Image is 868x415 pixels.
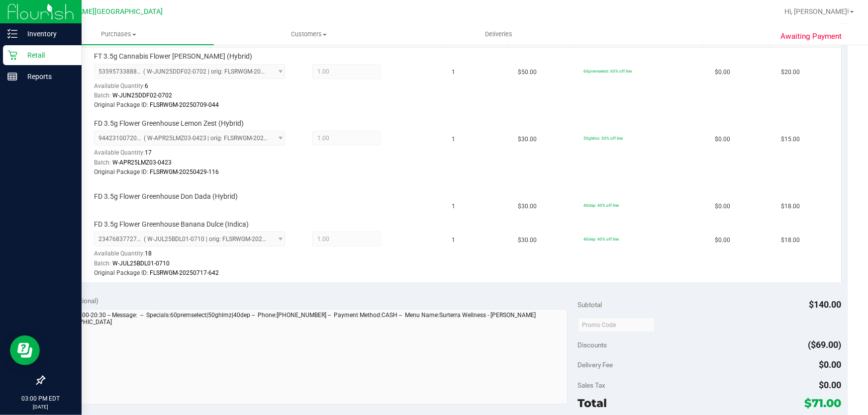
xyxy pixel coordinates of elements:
[809,299,842,310] span: $140.00
[452,135,456,144] span: 1
[145,250,152,257] span: 18
[17,28,77,40] p: Inventory
[518,202,537,211] span: $30.00
[94,52,252,61] span: FT 3.5g Cannabis Flower [PERSON_NAME] (Hybrid)
[452,68,456,77] span: 1
[578,361,613,369] span: Delivery Fee
[214,30,403,39] span: Customers
[781,236,800,245] span: $18.00
[112,260,170,267] span: W-JUL25BDL01-0710
[7,29,17,39] inline-svg: Inventory
[24,30,214,39] span: Purchases
[94,146,295,165] div: Available Quantity:
[715,202,731,211] span: $0.00
[94,269,148,276] span: Original Package ID:
[94,220,249,229] span: FD 3.5g Flower Greenhouse Banana Dulce (Indica)
[94,192,238,201] span: FD 3.5g Flower Greenhouse Don Dada (Hybrid)
[17,71,77,83] p: Reports
[94,79,295,98] div: Available Quantity:
[94,247,295,266] div: Available Quantity:
[805,396,842,410] span: $71.00
[784,7,849,15] span: Hi, [PERSON_NAME]!
[819,359,842,370] span: $0.00
[578,396,607,410] span: Total
[214,24,404,45] a: Customers
[150,101,219,108] span: FLSRWGM-20250709-044
[578,301,602,309] span: Subtotal
[112,92,172,99] span: W-JUN25DDF02-0702
[94,159,111,166] span: Batch:
[819,380,842,390] span: $0.00
[808,339,842,350] span: ($69.00)
[404,24,594,45] a: Deliveries
[715,135,731,144] span: $0.00
[7,72,17,82] inline-svg: Reports
[24,24,214,45] a: Purchases
[781,135,800,144] span: $15.00
[715,236,731,245] span: $0.00
[94,92,111,99] span: Batch:
[452,236,456,245] span: 1
[145,83,148,89] span: 6
[583,136,623,141] span: 50ghlmz: 50% off line
[583,237,619,242] span: 40dep: 40% off line
[10,335,40,365] iframe: Resource center
[578,336,607,354] span: Discounts
[94,168,148,175] span: Original Package ID:
[583,203,619,208] span: 40dep: 40% off line
[472,30,526,39] span: Deliveries
[94,119,244,128] span: FD 3.5g Flower Greenhouse Lemon Zest (Hybrid)
[781,202,800,211] span: $18.00
[94,101,148,108] span: Original Package ID:
[4,394,77,403] p: 03:00 PM EDT
[452,202,456,211] span: 1
[7,50,17,60] inline-svg: Retail
[4,403,77,411] p: [DATE]
[578,318,655,332] input: Promo Code
[518,68,537,77] span: $50.00
[40,7,163,16] span: [PERSON_NAME][GEOGRAPHIC_DATA]
[715,68,731,77] span: $0.00
[150,269,219,276] span: FLSRWGM-20250717-642
[583,69,632,74] span: 60premselect: 60% off line
[94,260,111,267] span: Batch:
[781,68,800,77] span: $20.00
[17,49,77,61] p: Retail
[150,168,219,175] span: FLSRWGM-20250429-116
[781,31,842,42] span: Awaiting Payment
[112,159,172,166] span: W-APR25LMZ03-0423
[518,135,537,144] span: $30.00
[518,236,537,245] span: $30.00
[145,149,152,156] span: 17
[578,381,606,389] span: Sales Tax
